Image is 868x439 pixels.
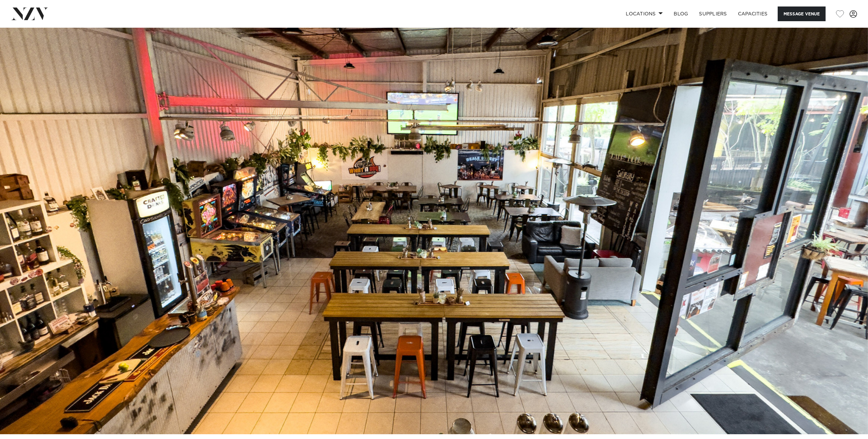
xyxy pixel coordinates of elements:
a: Capacities [733,6,773,21]
img: nzv-logo.png [11,8,48,20]
a: Locations [620,6,668,21]
button: Message Venue [778,6,826,21]
a: SUPPLIERS [694,6,732,21]
a: BLOG [668,6,694,21]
